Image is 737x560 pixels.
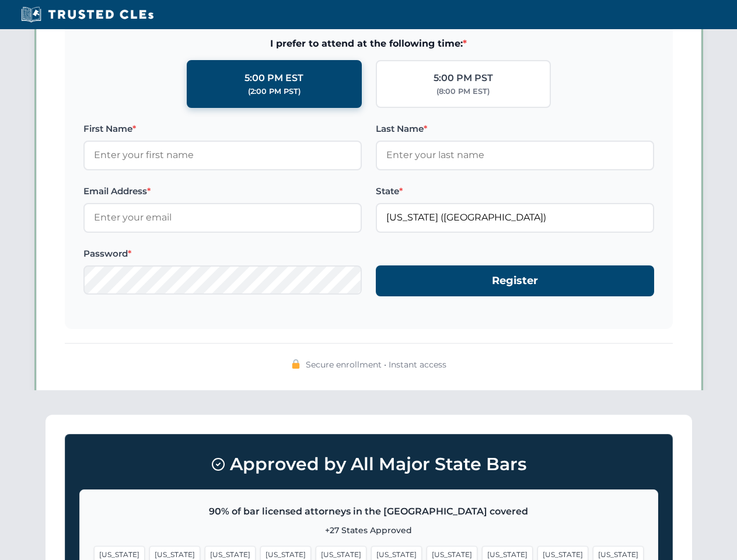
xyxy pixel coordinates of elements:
[83,36,654,51] span: I prefer to attend at the following time:
[79,449,658,480] h3: Approved by All Major State Bars
[83,247,362,261] label: Password
[83,122,362,136] label: First Name
[376,184,654,198] label: State
[83,141,362,170] input: Enter your first name
[376,265,654,296] button: Register
[306,358,446,371] span: Secure enrollment • Instant access
[376,122,654,136] label: Last Name
[18,6,157,23] img: Trusted CLEs
[376,141,654,170] input: Enter your last name
[291,359,301,369] img: 🔒
[376,203,654,232] input: Florida (FL)
[83,203,362,232] input: Enter your email
[94,524,644,537] p: +27 States Approved
[83,184,362,198] label: Email Address
[94,504,644,519] p: 90% of bar licensed attorneys in the [GEOGRAPHIC_DATA] covered
[248,86,301,97] div: (2:00 PM PST)
[244,71,303,86] div: 5:00 PM EST
[434,71,493,86] div: 5:00 PM PST
[436,86,490,97] div: (8:00 PM EST)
